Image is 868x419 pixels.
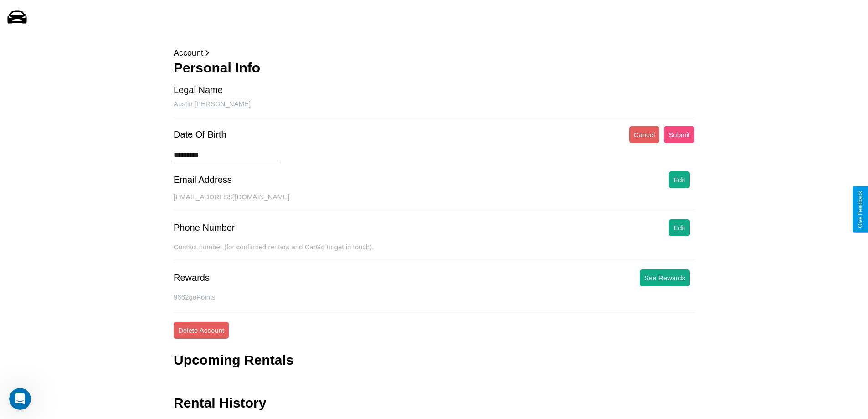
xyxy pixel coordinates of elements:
[174,129,226,140] div: Date Of Birth
[669,171,690,188] button: Edit
[857,191,863,228] div: Give Feedback
[640,269,690,286] button: See Rewards
[174,100,694,117] div: Austin [PERSON_NAME]
[174,222,235,233] div: Phone Number
[174,322,229,339] button: Delete Account
[174,243,694,260] div: Contact number (for confirmed renters and CarGo to get in touch).
[174,291,694,303] p: 9662 goPoints
[174,395,266,411] h3: Rental History
[174,273,210,283] div: Rewards
[174,193,694,210] div: [EMAIL_ADDRESS][DOMAIN_NAME]
[174,352,293,368] h3: Upcoming Rentals
[174,85,223,95] div: Legal Name
[174,175,232,185] div: Email Address
[669,219,690,236] button: Edit
[174,46,694,60] p: Account
[174,60,694,76] h3: Personal Info
[9,388,31,410] iframe: Intercom live chat
[629,126,660,143] button: Cancel
[664,126,694,143] button: Submit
